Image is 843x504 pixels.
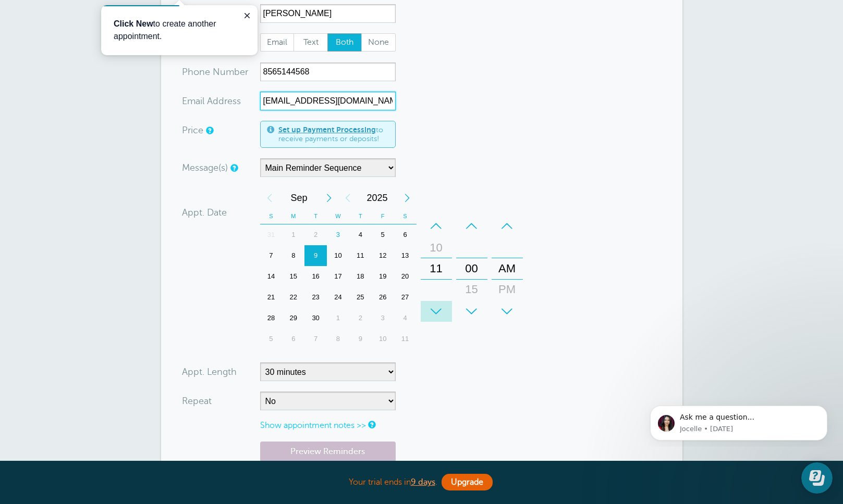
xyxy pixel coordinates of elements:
div: Saturday, October 11 [394,329,417,349]
span: ne Nu [199,67,226,77]
div: ame [182,4,260,23]
div: 31 [260,224,283,245]
div: Next Year [398,187,417,208]
div: Monday, September 22 [282,287,304,308]
div: Saturday, September 13 [394,245,417,266]
div: 10 [372,329,394,349]
div: Minutes [456,216,487,322]
div: ress [182,92,260,110]
div: Saturday, September 6 [394,224,417,245]
div: 1 [282,224,304,245]
div: Thursday, September 4 [349,224,372,245]
div: Thursday, September 18 [349,266,372,287]
div: Thursday, October 2 [349,308,372,329]
div: 10 [424,237,449,258]
div: AM [495,258,520,279]
div: Wednesday, September 24 [327,287,349,308]
div: mber [182,62,260,81]
div: 3 [327,224,349,245]
div: Monday, September 1 [282,224,304,245]
span: Pho [182,67,199,77]
div: Next Month [320,187,338,208]
div: 27 [394,287,417,308]
div: 4 [394,308,417,329]
div: 14 [260,266,283,287]
label: Repeat [182,396,212,406]
div: Saturday, October 4 [394,308,417,329]
div: 16 [304,266,327,287]
div: Your trial ends in . [161,471,682,494]
div: 22 [282,287,304,308]
div: Friday, September 5 [372,224,394,245]
div: 5 [260,329,283,349]
div: Sunday, September 14 [260,266,283,287]
span: to receive payments or deposits! [278,125,389,144]
div: 4 [349,224,372,245]
th: T [349,208,372,224]
div: Wednesday, September 10 [327,245,349,266]
label: Price [182,125,203,135]
div: Sunday, October 5 [260,329,283,349]
th: F [372,208,394,224]
div: Tuesday, September 9 [304,245,327,266]
div: 15 [459,279,484,300]
div: Today, Wednesday, September 3 [327,224,349,245]
div: Friday, September 26 [372,287,394,308]
div: 12 [372,245,394,266]
div: 30 [459,300,484,321]
a: 9 days [411,477,435,487]
div: 26 [372,287,394,308]
div: Hours [421,216,452,322]
div: Tuesday, September 30 [304,308,327,329]
div: Friday, October 10 [372,329,394,349]
span: Email [261,34,294,52]
iframe: Resource center [801,462,833,494]
div: 7 [304,329,327,349]
div: Previous Year [338,187,357,208]
div: 13 [394,245,417,266]
div: 30 [304,308,327,329]
span: il Add [200,96,224,106]
div: 5 [372,224,394,245]
div: 20 [394,266,417,287]
a: An optional price for the appointment. If you set a price, you can include a payment link in your... [206,127,212,134]
div: Thursday, September 25 [349,287,372,308]
div: Wednesday, October 1 [327,308,349,329]
div: Tuesday, September 16 [304,266,327,287]
label: Message(s) [182,163,228,172]
div: Thursday, September 11 [349,245,372,266]
div: 24 [327,287,349,308]
th: T [304,208,327,224]
div: Tuesday, October 7 [304,329,327,349]
th: M [282,208,304,224]
div: 6 [394,224,417,245]
div: 25 [349,287,372,308]
div: Monday, October 6 [282,329,304,349]
span: September [279,187,320,208]
th: S [394,208,417,224]
div: 3 [372,308,394,329]
label: Email [260,33,295,52]
div: Previous Month [260,187,279,208]
label: None [361,33,396,52]
a: Set up Payment Processing [278,125,376,134]
div: Sunday, September 21 [260,287,283,308]
div: 18 [349,266,372,287]
div: 28 [260,308,283,329]
span: Ema [182,96,200,106]
div: 2 [349,308,372,329]
div: 21 [260,287,283,308]
th: W [327,208,349,224]
div: 6 [282,329,304,349]
span: Both [328,34,361,52]
div: 8 [327,329,349,349]
div: Wednesday, October 8 [327,329,349,349]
